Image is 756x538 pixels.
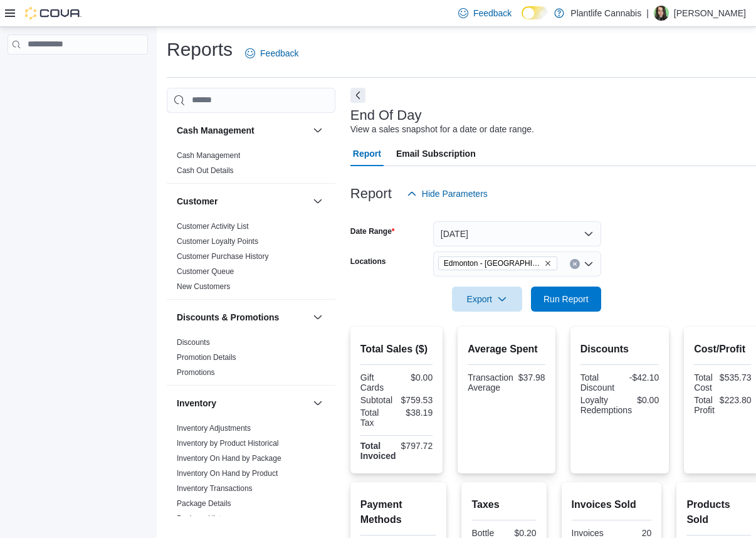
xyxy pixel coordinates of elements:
[468,372,513,393] div: Transaction Average
[694,395,715,415] div: Total Profit
[452,287,522,312] button: Export
[177,195,218,208] h3: Customer
[507,528,537,538] div: $0.20
[580,372,617,393] div: Total Discount
[310,396,325,411] button: Inventory
[177,222,249,231] a: Customer Activity List
[674,6,746,21] p: [PERSON_NAME]
[310,123,325,138] button: Cash Management
[177,397,308,409] button: Inventory
[167,219,335,299] div: Customer
[468,342,545,357] h2: Average Spent
[177,311,279,324] h3: Discounts & Promotions
[694,372,715,393] div: Total Cost
[646,6,649,21] p: |
[360,497,437,527] h2: Payment Methods
[177,151,240,160] a: Cash Management
[177,424,251,433] a: Inventory Adjustments
[177,514,231,524] span: Package History
[353,141,381,166] span: Report
[177,469,278,478] a: Inventory On Hand by Product
[350,123,534,136] div: View a sales snapshot for a date or date range.
[310,194,325,209] button: Customer
[167,148,335,183] div: Cash Management
[614,528,651,538] div: 20
[438,256,557,270] span: Edmonton - Harvest Pointe
[177,453,281,463] span: Inventory On Hand by Package
[570,259,580,269] button: Clear input
[572,497,652,512] h2: Invoices Sold
[720,372,752,382] div: $535.73
[459,287,515,312] span: Export
[177,311,308,324] button: Discounts & Promotions
[584,259,594,269] button: Open list of options
[177,353,236,362] a: Promotion Details
[177,454,281,463] a: Inventory On Hand by Package
[360,372,394,393] div: Gift Cards
[531,287,601,312] button: Run Report
[360,441,396,461] strong: Total Invoiced
[177,252,269,261] a: Customer Purchase History
[177,367,215,377] span: Promotions
[350,108,422,123] h3: End Of Day
[399,395,433,405] div: $759.53
[177,468,278,478] span: Inventory On Hand by Product
[570,6,641,21] p: Plantlife Cannabis
[543,293,589,305] span: Run Report
[453,1,517,26] a: Feedback
[240,41,303,66] a: Feedback
[177,439,279,448] a: Inventory by Product Historical
[637,395,659,405] div: $0.00
[177,282,230,291] a: New Customers
[177,438,279,448] span: Inventory by Product Historical
[177,267,234,276] a: Customer Queue
[473,7,512,19] span: Feedback
[177,483,253,493] span: Inventory Transactions
[177,368,215,377] a: Promotions
[360,342,433,357] h2: Total Sales ($)
[8,57,148,87] nav: Complex example
[177,124,255,137] h3: Cash Management
[350,226,395,236] label: Date Range
[177,237,258,246] a: Customer Loyalty Points
[177,166,234,176] span: Cash Out Details
[177,484,253,493] a: Inventory Transactions
[401,441,433,451] div: $797.72
[360,408,394,428] div: Total Tax
[686,497,751,527] h2: Products Sold
[694,342,751,357] h2: Cost/Profit
[350,186,392,201] h3: Report
[580,395,633,415] div: Loyalty Redemptions
[350,256,386,266] label: Locations
[310,310,325,325] button: Discounts & Promotions
[177,352,236,362] span: Promotion Details
[177,195,308,208] button: Customer
[396,141,476,166] span: Email Subscription
[260,47,298,60] span: Feedback
[177,337,210,347] span: Discounts
[399,408,433,418] div: $38.19
[654,6,669,21] div: Jade Staines
[360,395,394,405] div: Subtotal
[25,7,81,19] img: Cova
[402,181,493,206] button: Hide Parameters
[177,499,231,508] a: Package Details
[433,221,601,246] button: [DATE]
[471,497,536,512] h2: Taxes
[444,257,542,270] span: Edmonton - [GEOGRAPHIC_DATA]
[399,372,433,382] div: $0.00
[177,514,231,523] a: Package History
[544,260,552,267] button: Remove Edmonton - Harvest Pointe from selection in this group
[518,372,545,382] div: $37.98
[167,37,233,62] h1: Reports
[177,124,308,137] button: Cash Management
[177,150,240,161] span: Cash Management
[167,335,335,385] div: Discounts & Promotions
[177,397,216,409] h3: Inventory
[177,338,210,347] a: Discounts
[580,342,659,357] h2: Discounts
[177,282,230,292] span: New Customers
